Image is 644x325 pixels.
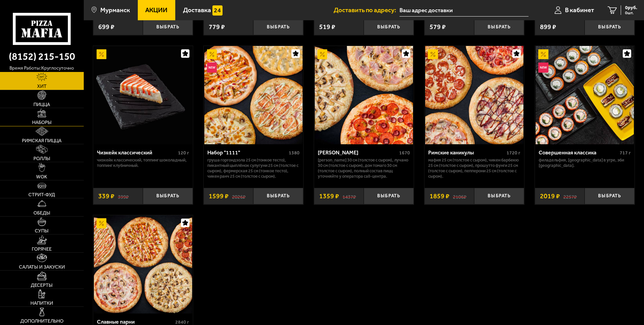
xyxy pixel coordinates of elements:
button: Выбрать [364,19,414,35]
img: Акционный [97,49,107,59]
span: 899 ₽ [540,24,556,30]
div: Славные парни [97,319,174,325]
span: Напитки [30,301,53,306]
span: 2019 ₽ [540,193,560,200]
div: Набор "1111" [207,149,287,156]
button: Выбрать [143,19,193,35]
span: 2840 г [175,319,189,325]
p: Мафия 25 см (толстое с сыром), Чикен Барбекю 25 см (толстое с сыром), Прошутто Фунги 25 см (толст... [428,157,520,179]
s: 2106 ₽ [453,193,466,200]
a: АкционныйЧизкейк классический [93,46,193,144]
span: 1670 [399,150,410,156]
button: Выбрать [474,188,524,204]
span: Дополнительно [20,319,63,324]
button: Выбрать [474,19,524,35]
p: Чизкейк классический, топпинг шоколадный, топпинг клубничный. [97,157,189,168]
span: 779 ₽ [209,24,225,30]
span: Пицца [33,102,50,107]
div: [PERSON_NAME] [318,149,397,156]
img: Римские каникулы [425,46,523,144]
button: Выбрать [364,188,414,204]
img: Новинка [207,62,217,73]
s: 1437 ₽ [342,193,356,200]
span: 0 шт. [625,11,637,15]
div: Чизкейк классический [97,149,176,156]
span: Горячее [32,247,52,252]
span: 0 руб. [625,5,637,10]
span: 579 ₽ [430,24,446,30]
p: [PERSON_NAME] 30 см (толстое с сыром), Лучано 30 см (толстое с сыром), Дон Томаго 30 см (толстое ... [318,157,410,179]
span: 717 г [620,150,631,156]
img: Акционный [97,218,107,228]
img: Совершенная классика [536,46,634,144]
div: Совершенная классика [539,149,618,156]
span: 1859 ₽ [430,193,449,200]
a: АкционныйСлавные парни [93,215,193,314]
img: Акционный [428,49,438,59]
button: Выбрать [585,19,635,35]
span: Доставить по адресу: [334,7,400,13]
span: Наборы [32,120,52,125]
button: Выбрать [253,19,303,35]
span: В кабинет [565,7,594,13]
span: 699 ₽ [98,24,114,30]
span: улица Свердлова, 2к5 [400,4,528,17]
img: Славные парни [94,215,192,314]
img: Акционный [207,49,217,59]
span: 1359 ₽ [319,193,339,200]
span: Супы [35,229,49,233]
img: Акционный [317,49,328,59]
span: Акции [145,7,168,13]
span: Десерты [31,283,53,288]
span: WOK [36,175,47,179]
img: Набор "1111" [204,46,303,144]
s: 399 ₽ [118,193,129,200]
span: 1380 [289,150,300,156]
img: Хет Трик [315,46,413,144]
span: Доставка [183,7,211,13]
span: 1720 г [507,150,520,156]
div: Римские каникулы [428,149,505,156]
img: Акционный [538,49,548,59]
span: Хит [37,84,47,89]
img: 15daf4d41897b9f0e9f617042186c801.svg [212,5,223,16]
span: 519 ₽ [319,24,335,30]
p: Филадельфия, [GEOGRAPHIC_DATA] в угре, Эби [GEOGRAPHIC_DATA]. [539,157,631,168]
input: Ваш адрес доставки [400,4,528,17]
span: Римская пицца [22,139,61,143]
img: Чизкейк классический [94,46,192,144]
span: Стрит-фуд [28,193,55,197]
button: Выбрать [143,188,193,204]
img: Новинка [538,62,548,73]
s: 2257 ₽ [563,193,577,200]
span: Салаты и закуски [19,265,65,270]
span: 1599 ₽ [209,193,229,200]
a: АкционныйНовинкаСовершенная классика [535,46,635,144]
button: Выбрать [585,188,635,204]
s: 2026 ₽ [232,193,246,200]
span: Мурманск [100,7,130,13]
span: 339 ₽ [98,193,114,200]
span: 120 г [178,150,189,156]
a: АкционныйХет Трик [314,46,414,144]
span: Роллы [33,156,50,161]
p: Груша горгондзола 25 см (тонкое тесто), Пикантный цыплёнок сулугуни 25 см (толстое с сыром), Ферм... [207,157,300,179]
span: Обеды [33,211,50,216]
a: АкционныйНовинкаНабор "1111" [204,46,303,144]
a: АкционныйРимские каникулы [424,46,524,144]
button: Выбрать [253,188,303,204]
